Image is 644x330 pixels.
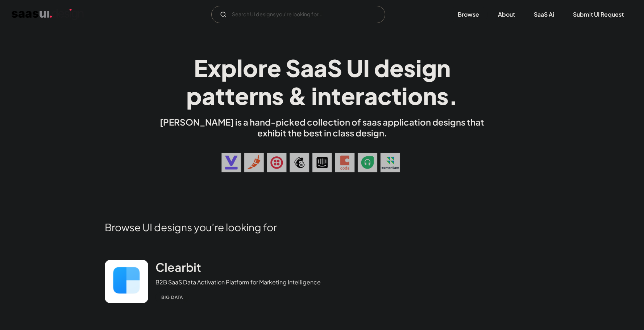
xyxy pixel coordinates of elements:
a: Browse [449,7,488,22]
h2: Browse UI designs you’re looking for [105,221,540,233]
div: n [317,82,331,110]
div: n [423,82,437,110]
div: . [449,82,458,110]
div: o [243,54,258,82]
div: i [311,82,317,110]
div: s [437,82,449,110]
img: text, icon, saas logo [212,138,432,176]
div: l [237,54,243,82]
div: g [422,54,437,82]
div: o [408,82,423,110]
div: E [194,54,208,82]
a: About [489,7,524,22]
div: U [346,54,363,82]
div: x [208,54,221,82]
div: I [363,54,370,82]
div: a [364,82,378,110]
div: e [235,82,249,110]
div: a [202,82,215,110]
div: a [314,54,327,82]
div: d [374,54,390,82]
div: B2B SaaS Data Activation Platform for Marketing Intelligence [155,278,321,287]
div: a [300,54,314,82]
div: s [272,82,284,110]
div: r [249,82,258,110]
form: Email Form [211,6,385,23]
div: p [186,82,202,110]
div: & [288,82,307,110]
div: S [327,54,342,82]
div: i [402,82,408,110]
div: r [258,54,267,82]
div: e [341,82,355,110]
a: Clearbit [155,260,201,278]
div: Big Data [161,293,183,302]
div: [PERSON_NAME] is a hand-picked collection of saas application designs that exhibit the best in cl... [155,117,489,138]
div: t [215,82,225,110]
div: n [258,82,272,110]
input: Search UI designs you're looking for... [211,6,385,23]
div: t [225,82,235,110]
div: r [355,82,364,110]
div: i [416,54,422,82]
div: t [331,82,341,110]
a: home [12,9,84,20]
div: e [267,54,281,82]
div: e [390,54,404,82]
div: t [392,82,402,110]
div: n [437,54,450,82]
a: SaaS Ai [525,7,563,22]
div: c [378,82,392,110]
div: p [221,54,237,82]
h1: Explore SaaS UI design patterns & interactions. [155,54,489,110]
h2: Clearbit [155,260,201,274]
a: Submit UI Request [564,7,632,22]
div: S [286,54,300,82]
div: s [404,54,416,82]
